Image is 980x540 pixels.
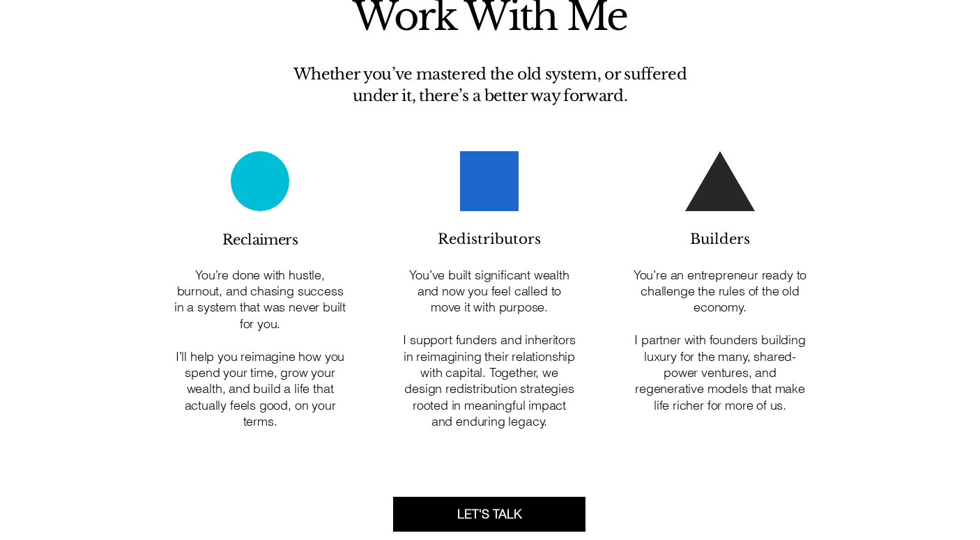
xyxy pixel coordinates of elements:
[690,231,750,247] span: Builders
[633,267,807,316] p: You’re an entrepreneur ready to challenge the rules of the old economy.
[402,267,576,316] p: You’ve built significant wealth and now you feel called to move it with purpose.
[438,231,541,247] span: Redistributors
[222,231,298,248] span: Reclaimers
[393,497,585,532] a: LET'S TALK
[633,316,807,413] p: I partner with founders building luxury for the many, shared-power ventures, and regenerative mod...
[457,506,522,522] span: LET'S TALK
[173,332,347,429] p: I’ll help you reimagine how you spend your time, grow your wealth, and build a life that actually...
[272,64,708,107] h5: Whether you’ve mastered the old system, or suffered under it, there’s a better way forward.
[173,267,347,332] p: You’re done with hustle, burnout, and chasing success in a system that was never built for you.
[402,316,576,430] p: I support funders and inheritors in reimagining their relationship with capital. Together, we des...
